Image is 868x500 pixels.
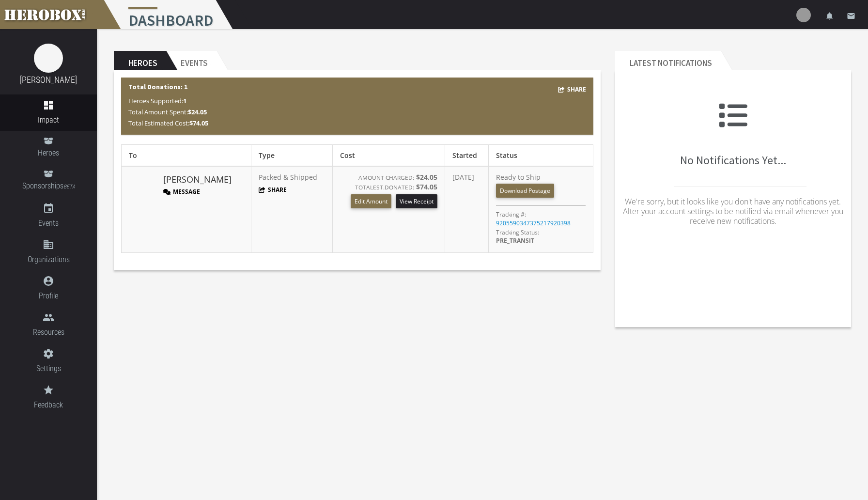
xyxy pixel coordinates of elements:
h2: Heroes [114,51,166,70]
i: dashboard [43,99,54,111]
a: View Receipt [396,194,437,208]
span: Packed & Shipped [259,172,317,182]
h2: Events [166,51,217,70]
button: Edit Amount [351,194,391,208]
small: BETA [63,184,75,190]
span: EST. [373,183,385,191]
h2: Latest Notifications [615,51,721,70]
button: Share [558,84,586,95]
b: $74.05 [416,182,437,191]
div: Total Donations: 1 [121,78,593,135]
i: email [847,12,855,20]
span: Total Amount Spent: [128,108,207,116]
span: Ready to Ship [496,172,554,194]
b: $24.05 [188,108,207,116]
img: image [34,44,63,73]
b: $74.05 [189,119,208,127]
span: Tracking Status: [496,228,539,236]
span: Total Estimated Cost: [128,119,208,127]
th: Type [251,145,333,167]
b: $24.05 [416,172,437,182]
span: We're sorry, but it looks like you don't have any notifications yet. [625,196,841,207]
th: Cost [333,145,445,167]
th: Started [445,145,489,167]
td: [DATE] [445,166,489,252]
a: Download Postage [496,184,554,198]
th: To [122,145,251,167]
a: [PERSON_NAME] [163,173,232,186]
a: [PERSON_NAME] [20,75,77,85]
b: Total Donations: 1 [128,82,187,91]
i: notifications [825,12,834,20]
th: Status [489,145,593,167]
b: 1 [183,96,186,105]
span: Alter your account settings to be notified via email whenever you receive new notifications. [623,206,843,226]
button: Message [163,187,200,196]
img: user-image [796,8,811,22]
h2: No Notifications Yet... [622,101,844,167]
small: AMOUNT CHARGED: [358,173,414,181]
div: No Notifications Yet... [622,78,844,256]
img: image [129,172,153,197]
p: Tracking #: [496,210,526,219]
span: PRE_TRANSIT [496,236,534,245]
span: Heroes Supported: [128,96,186,105]
a: 9205590347375217920398 [496,219,571,227]
small: TOTAL DONATED: [355,183,414,191]
button: Share [259,186,287,194]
